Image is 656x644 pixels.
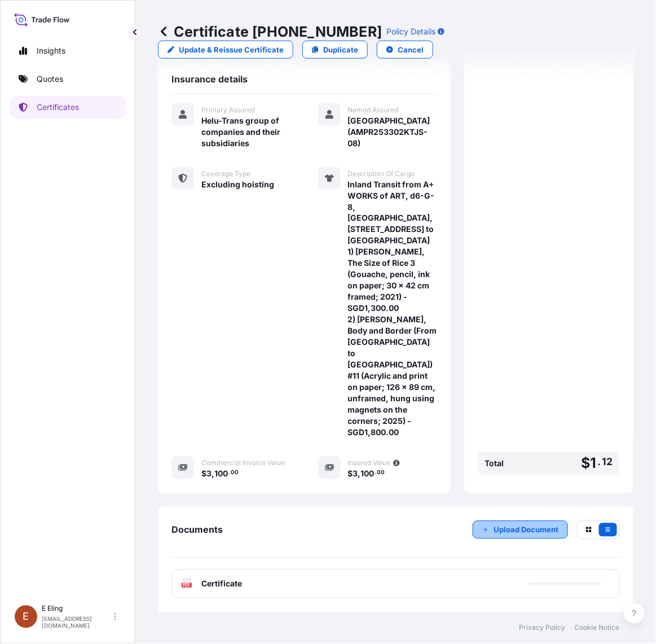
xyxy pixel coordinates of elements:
[302,41,368,59] a: Duplicate
[361,470,375,478] span: 100
[377,471,385,475] span: 00
[323,44,358,55] p: Duplicate
[201,169,250,178] span: Coverage Type
[348,169,415,178] span: Description Of Cargo
[353,470,358,478] span: 3
[591,457,597,471] span: 1
[201,179,274,190] span: Excluding hoisting
[201,470,206,478] span: $
[231,471,239,475] span: 00
[485,458,504,470] span: Total
[42,604,112,614] p: E Eling
[598,459,601,466] span: .
[348,179,438,439] span: Inland Transit from A+ WORKS of ART, d6-G-8, [GEOGRAPHIC_DATA], [STREET_ADDRESS] to [GEOGRAPHIC_D...
[575,624,620,633] a: Cookie Notice
[602,459,613,466] span: 12
[179,44,284,55] p: Update & Reissue Certificate
[214,470,228,478] span: 100
[37,45,65,56] p: Insights
[473,521,568,539] button: Upload Document
[201,115,291,149] span: Helu-Trans group of companies and their subsidiaries
[183,584,191,588] text: PDF
[10,40,126,62] a: Insights
[37,73,63,85] p: Quotes
[10,68,126,90] a: Quotes
[206,470,212,478] span: 3
[519,624,566,633] a: Privacy Policy
[398,44,424,55] p: Cancel
[228,471,230,475] span: .
[201,459,285,468] span: Commercial Invoice Value
[375,471,376,475] span: .
[386,26,435,37] p: Policy Details
[348,459,391,468] span: Insured Value
[23,611,29,623] span: E
[212,470,214,478] span: ,
[158,23,382,41] p: Certificate [PHONE_NUMBER]
[37,102,79,113] p: Certificates
[377,41,433,59] button: Cancel
[201,106,255,115] span: Primary Assured
[358,470,361,478] span: ,
[201,579,242,590] span: Certificate
[10,96,126,119] a: Certificates
[348,106,399,115] span: Named Assured
[494,524,558,536] p: Upload Document
[348,470,353,478] span: $
[42,616,112,629] p: [EMAIL_ADDRESS][DOMAIN_NAME]
[171,524,223,536] span: Documents
[348,115,438,149] span: [GEOGRAPHIC_DATA] (AMPR253302KTJS-08)
[158,41,293,59] a: Update & Reissue Certificate
[581,457,590,471] span: $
